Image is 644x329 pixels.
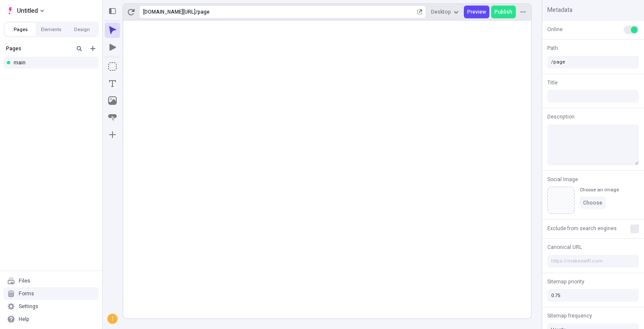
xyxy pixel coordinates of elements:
[66,23,97,36] button: Design
[547,278,584,286] span: Sitemap priority
[547,312,592,320] span: Sitemap frequency
[491,6,516,18] button: Publish
[17,6,38,16] span: Untitled
[19,303,38,310] div: Settings
[14,59,92,66] div: main
[19,316,29,323] div: Help
[580,187,619,193] div: Choose an image
[428,6,462,18] button: Desktop
[105,110,120,125] button: Button
[547,243,582,251] span: Canonical URL
[105,59,120,74] button: Box
[198,9,415,15] div: page
[5,23,36,36] button: Pages
[547,176,578,183] span: Social Image
[3,4,47,17] button: Select site
[547,255,639,268] input: https://makeswift.com
[105,76,120,91] button: Text
[431,9,451,15] span: Desktop
[19,277,30,284] div: Files
[547,79,558,87] span: Title
[6,45,71,52] div: Pages
[195,9,198,15] div: /
[547,26,563,33] span: Online
[143,9,195,15] div: [URL][DOMAIN_NAME]
[583,199,602,206] span: Choose
[88,43,98,54] button: Add new
[467,9,486,15] span: Preview
[36,23,66,36] button: Elements
[547,225,617,232] span: Exclude from search engines
[547,44,558,52] span: Path
[19,290,34,297] div: Forms
[464,6,489,18] button: Preview
[112,315,113,324] span: i
[547,113,575,121] span: Description
[494,9,512,15] span: Publish
[105,93,120,108] button: Image
[580,196,606,209] button: Choose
